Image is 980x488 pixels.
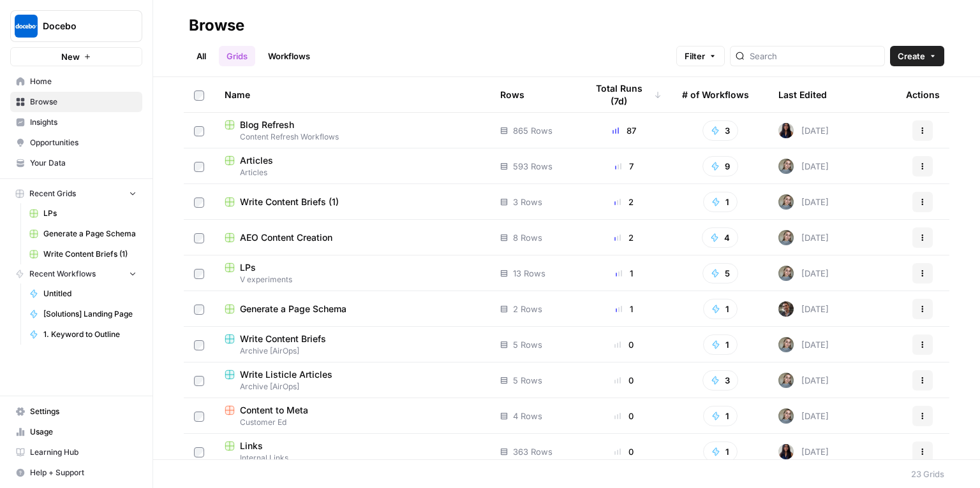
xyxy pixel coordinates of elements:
[30,137,137,148] span: Opportunities
[219,46,255,66] a: Grids
[43,20,120,32] span: Docebo
[898,50,925,62] span: Create
[778,230,829,245] div: [DATE]
[778,194,794,210] img: a3m8ukwwqy06crpq9wigr246ip90
[24,244,142,264] a: Write Content Briefs (1)
[30,426,137,438] span: Usage
[225,404,480,428] a: Content to MetaCustomer Ed
[24,304,142,324] a: [Solutions] Landing Page
[29,268,96,280] span: Recent Workflows
[513,338,542,351] span: 5 Rows
[10,112,142,133] a: Insights
[43,248,137,260] span: Write Content Briefs (1)
[586,410,662,422] div: 0
[240,368,332,381] span: Write Listicle Articles
[225,131,480,143] span: Content Refresh Workflows
[702,156,738,176] button: 9
[240,154,273,167] span: Articles
[586,338,662,351] div: 0
[778,266,794,281] img: a3m8ukwwqy06crpq9wigr246ip90
[10,10,142,42] button: Workspace: Docebo
[778,77,827,112] div: Last Edited
[778,373,829,388] div: [DATE]
[778,194,829,210] div: [DATE]
[225,274,480,285] span: V experiments
[225,303,480,315] a: Generate a Page Schema
[10,71,142,92] a: Home
[24,224,142,244] a: Generate a Page Schema
[30,117,137,128] span: Insights
[685,50,705,62] span: Filter
[225,167,480,178] span: Articles
[43,329,137,340] span: 1. Keyword to Outline
[10,264,142,283] button: Recent Workflows
[778,266,829,281] div: [DATE]
[703,334,738,355] button: 1
[24,324,142,345] a: 1. Keyword to Outline
[778,444,829,459] div: [DATE]
[586,231,662,244] div: 2
[15,15,38,38] img: Docebo Logo
[703,406,738,426] button: 1
[240,261,256,274] span: LPs
[189,46,214,66] a: All
[702,120,738,141] button: 3
[890,46,944,66] button: Create
[10,133,142,153] a: Opportunities
[586,124,662,137] div: 87
[43,228,137,240] span: Generate a Page Schema
[778,444,794,459] img: rox323kbkgutb4wcij4krxobkpon
[682,77,749,112] div: # of Workflows
[43,308,137,320] span: [Solutions] Landing Page
[225,440,480,464] a: LinksInternal Links
[778,123,829,138] div: [DATE]
[10,92,142,112] a: Browse
[586,374,662,387] div: 0
[30,157,137,169] span: Your Data
[30,467,137,478] span: Help + Support
[513,160,553,173] span: 593 Rows
[189,15,244,36] div: Browse
[513,303,542,315] span: 2 Rows
[43,208,137,219] span: LPs
[513,445,553,458] span: 363 Rows
[906,77,940,112] div: Actions
[911,468,944,480] div: 23 Grids
[702,370,738,391] button: 3
[703,299,738,319] button: 1
[703,192,738,212] button: 1
[225,333,480,357] a: Write Content BriefsArchive [AirOps]
[240,440,263,452] span: Links
[586,267,662,280] div: 1
[30,406,137,417] span: Settings
[586,196,662,208] div: 2
[240,196,339,208] span: Write Content Briefs (1)
[513,124,553,137] span: 865 Rows
[778,159,829,174] div: [DATE]
[225,381,480,392] span: Archive [AirOps]
[10,153,142,173] a: Your Data
[240,303,346,315] span: Generate a Page Schema
[10,184,142,203] button: Recent Grids
[778,230,794,245] img: a3m8ukwwqy06crpq9wigr246ip90
[778,337,794,352] img: a3m8ukwwqy06crpq9wigr246ip90
[10,463,142,483] button: Help + Support
[225,196,480,208] a: Write Content Briefs (1)
[778,337,829,352] div: [DATE]
[586,445,662,458] div: 0
[240,231,332,244] span: AEO Content Creation
[778,408,794,424] img: a3m8ukwwqy06crpq9wigr246ip90
[30,447,137,458] span: Learning Hub
[225,452,480,464] span: Internal Links
[225,154,480,178] a: ArticlesArticles
[43,288,137,299] span: Untitled
[10,47,142,66] button: New
[778,123,794,138] img: rox323kbkgutb4wcij4krxobkpon
[225,417,480,428] span: Customer Ed
[24,283,142,304] a: Untitled
[10,442,142,463] a: Learning Hub
[778,301,794,317] img: n2e70munn01eu0gn542i8jwh6597
[10,401,142,422] a: Settings
[513,267,546,280] span: 13 Rows
[750,50,879,62] input: Search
